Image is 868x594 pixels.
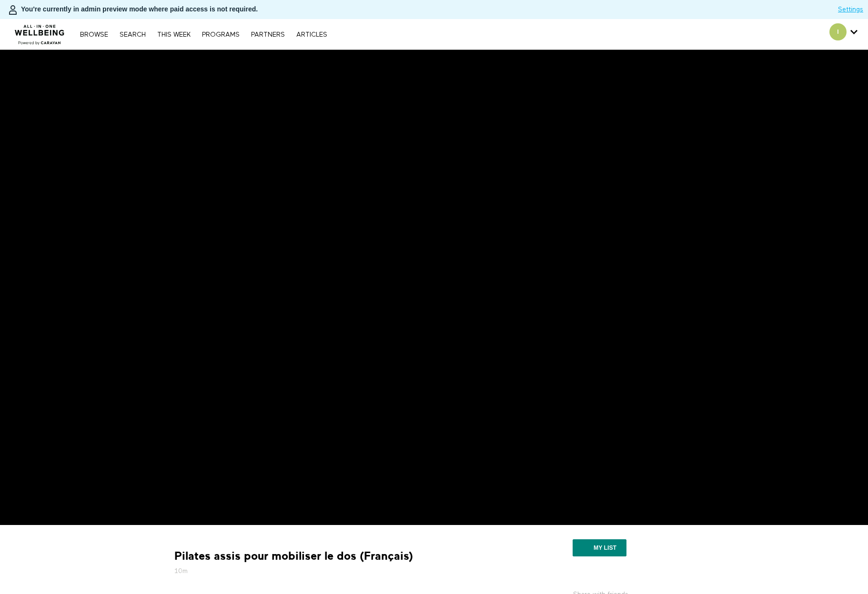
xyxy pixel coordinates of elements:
[573,539,626,556] button: My list
[115,31,151,38] a: Search
[152,31,195,38] a: THIS WEEK
[246,31,290,38] a: PARTNERS
[75,31,113,38] a: Browse
[75,30,332,39] nav: Primary
[174,566,494,576] h5: 10m
[822,19,865,49] div: Secondary
[174,549,413,564] strong: Pilates assis pour mobiliser le dos (Français)
[197,31,244,38] a: PROGRAMS
[11,18,69,46] img: CARAVAN
[838,5,863,14] a: Settings
[7,4,19,16] img: person-bdfc0eaa9744423c596e6e1c01710c89950b1dff7c83b5d61d716cfd8139584f.svg
[292,31,332,38] a: ARTICLES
